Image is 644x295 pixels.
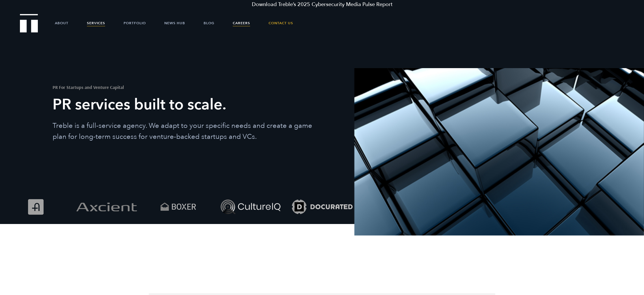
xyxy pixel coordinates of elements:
[216,190,285,224] img: Culture IQ logo
[53,120,320,142] p: Treble is a full-service agency. We adapt to your specific needs and create a game plan for long-...
[72,190,141,224] img: Axcient logo
[20,14,38,32] a: Treble Homepage
[53,94,320,115] h1: PR services built to scale.
[55,14,68,32] a: About
[144,190,213,224] img: Boxer logo
[204,14,214,32] a: Blog
[53,85,320,89] h2: PR For Startups and Venture Capital
[164,14,185,32] a: News Hub
[87,14,105,32] a: Services
[233,14,250,32] a: Careers
[269,14,293,32] a: Contact Us
[20,14,38,32] img: Treble logo
[287,190,356,224] img: Docurated logo
[124,14,146,32] a: Portfolio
